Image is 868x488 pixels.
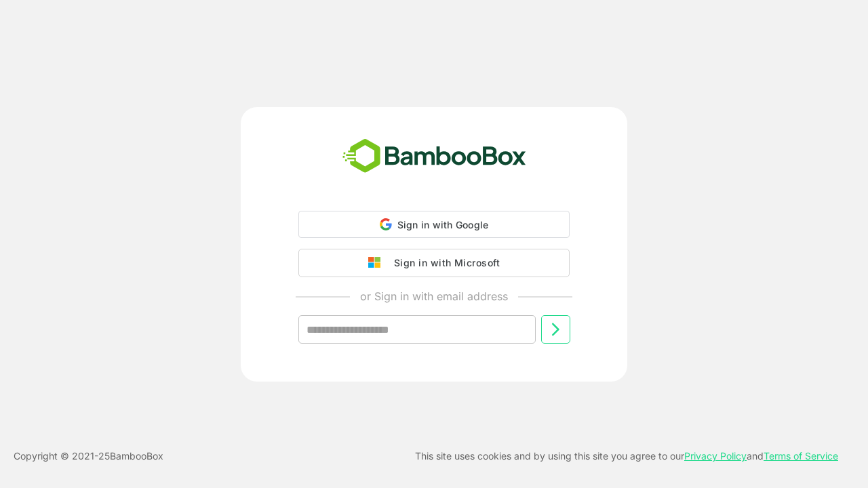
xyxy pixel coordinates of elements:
p: Copyright © 2021- 25 BambooBox [14,448,163,464]
img: google [368,257,387,269]
div: Sign in with Microsoft [387,254,500,272]
img: bamboobox [335,134,534,179]
a: Privacy Policy [684,450,747,462]
button: Sign in with Microsoft [298,249,570,277]
p: or Sign in with email address [360,288,508,304]
span: Sign in with Google [397,219,489,230]
a: Terms of Service [764,450,838,462]
div: Sign in with Google [298,211,570,238]
p: This site uses cookies and by using this site you agree to our and [415,448,838,464]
